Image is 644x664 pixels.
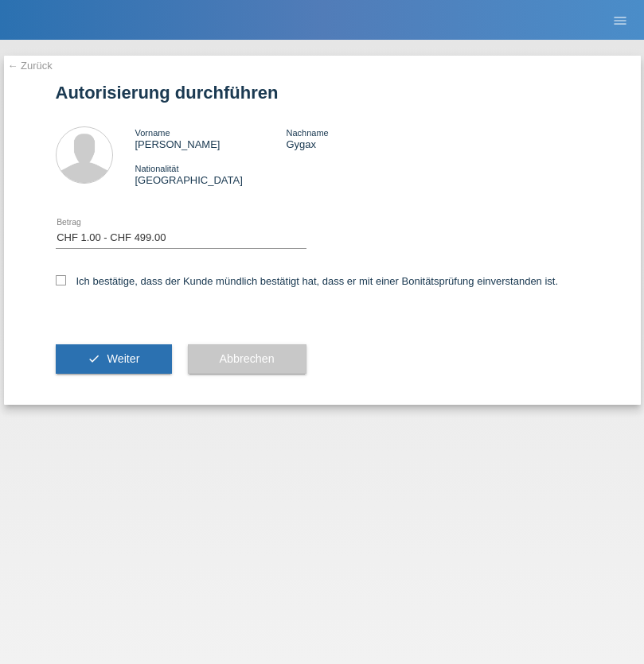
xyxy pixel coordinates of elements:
[220,352,275,365] span: Abbrechen
[56,83,589,103] h1: Autorisierung durchführen
[56,275,559,287] label: Ich bestätige, dass der Kunde mündlich bestätigt hat, dass er mit einer Bonitätsprüfung einversta...
[8,60,53,72] a: ← Zurück
[88,352,100,365] i: check
[56,344,172,375] button: check Weiter
[135,164,179,173] span: Nationalität
[135,162,287,186] div: [GEOGRAPHIC_DATA]
[286,128,328,138] span: Nachname
[135,128,170,138] span: Vorname
[188,344,306,375] button: Abbrechen
[604,15,636,25] a: menu
[135,126,287,150] div: [PERSON_NAME]
[286,126,437,150] div: Gygax
[107,352,139,365] span: Weiter
[612,13,628,29] i: menu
